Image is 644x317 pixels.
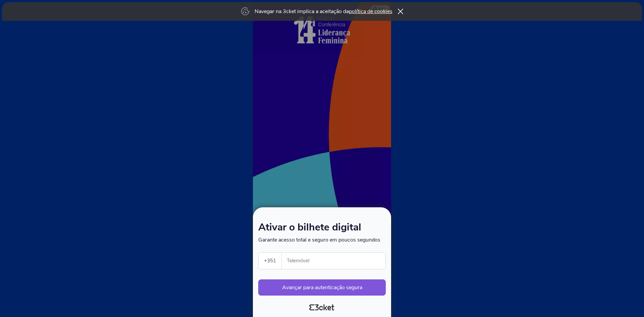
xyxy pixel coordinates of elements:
label: Telemóvel [282,253,386,269]
input: Telemóvel [287,253,385,269]
p: Garante acesso total e seguro em poucos segundos [258,236,386,244]
a: política de cookies [349,8,392,15]
p: Navegar na 3cket implica a aceitação da [255,8,392,15]
h1: Ativar o bilhete digital [258,223,386,236]
button: Avançar para autenticação segura [258,279,386,296]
